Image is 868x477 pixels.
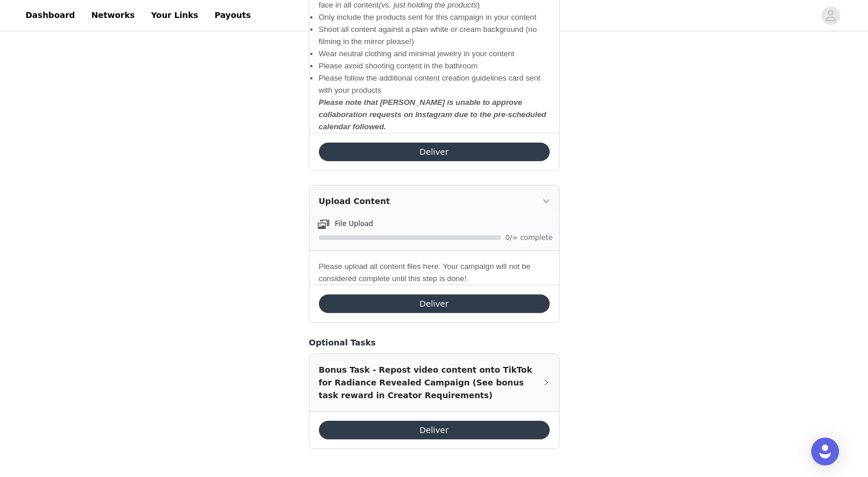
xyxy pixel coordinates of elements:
[319,49,515,58] span: Wear neutral clothing and minimal jewelry in your content
[319,74,540,94] span: Please follow the additional content creation guidelines card sent with your products
[319,61,478,70] span: Please avoid shooting content in the bathroom
[319,98,547,131] em: Please note that [PERSON_NAME] is unable to approve collaboration requests on Instagram due to th...
[310,185,559,217] div: icon: rightUpload Content
[811,438,839,465] div: Open Intercom Messenger
[335,220,373,228] span: File Upload
[309,337,560,349] h4: Optional Tasks
[379,1,381,9] em: (
[506,234,552,241] span: 0/∞ complete
[382,1,480,9] span: )
[19,2,82,28] a: Dashboard
[825,6,836,25] div: avatar
[208,2,258,28] a: Payouts
[319,143,550,161] button: Deliver
[319,13,537,21] span: Only include the products sent for this campaign in your content
[319,25,537,46] span: Shoot all content against a plain white or cream background (no filming in the mirror please!)
[310,354,559,411] div: icon: rightBonus Task - Repost video content onto TikTok for Radiance Revealed Campaign (See bonu...
[543,198,550,205] i: icon: right
[84,2,141,28] a: Networks
[319,294,550,313] button: Deliver
[382,1,477,9] em: vs. just holding the products
[543,379,550,386] i: icon: right
[319,421,550,439] button: Deliver
[144,2,205,28] a: Your Links
[319,262,531,283] span: Please upload all content files here. Your campaign will not be considered complete until this st...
